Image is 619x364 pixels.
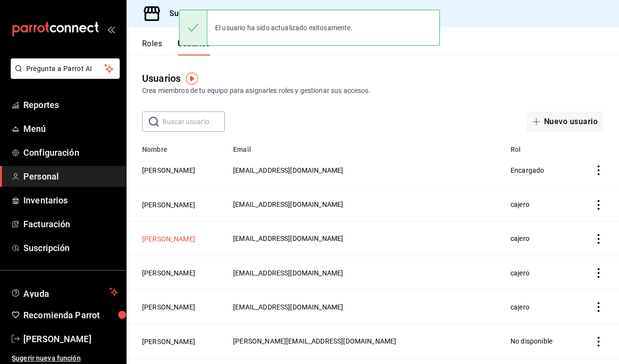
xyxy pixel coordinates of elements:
th: Email [227,140,505,153]
span: [EMAIL_ADDRESS][DOMAIN_NAME] [233,166,343,174]
span: cajero [510,303,529,311]
div: Usuarios [142,71,181,86]
button: Pregunta a Parrot AI [11,58,120,79]
span: Inventarios [23,194,118,207]
button: actions [594,337,603,346]
button: [PERSON_NAME] [142,302,195,312]
span: Sugerir nueva función [12,353,118,364]
button: [PERSON_NAME] [142,337,195,346]
span: Facturación [23,218,118,231]
button: Usuarios [178,39,210,55]
span: Encargado [510,166,544,174]
button: Nuevo usuario [527,111,603,132]
input: Buscar usuario [163,112,225,131]
button: [PERSON_NAME] [142,234,195,244]
span: Ayuda [23,286,106,298]
span: [EMAIL_ADDRESS][DOMAIN_NAME] [233,303,343,311]
button: [PERSON_NAME] [142,268,195,278]
a: Pregunta a Parrot AI [7,71,120,81]
span: [PERSON_NAME] [23,332,118,346]
div: El usuario ha sido actualizado exitosamente. [207,17,361,38]
span: Reportes [23,98,118,111]
button: actions [594,302,603,312]
span: Recomienda Parrot [23,309,118,322]
button: actions [594,234,603,244]
div: Crea miembros de tu equipo para asignarles roles y gestionar sus accesos. [142,86,603,96]
span: [EMAIL_ADDRESS][DOMAIN_NAME] [233,200,343,208]
span: Configuración [23,146,118,159]
button: [PERSON_NAME] [142,200,195,210]
button: [PERSON_NAME] [142,165,195,175]
span: cajero [510,200,529,208]
button: actions [594,200,603,210]
h3: Sucursal: Nice Day ([GEOGRAPHIC_DATA]) [162,8,320,19]
button: Roles [142,39,162,55]
span: [PERSON_NAME][EMAIL_ADDRESS][DOMAIN_NAME] [233,337,396,345]
span: cajero [510,235,529,242]
th: Rol [505,140,575,153]
span: Personal [23,170,118,183]
span: [EMAIL_ADDRESS][DOMAIN_NAME] [233,269,343,277]
span: Menú [23,122,118,135]
img: Tooltip marker [186,73,198,85]
td: No disponible [505,324,575,358]
button: open_drawer_menu [107,25,115,33]
span: Pregunta a Parrot AI [26,64,105,74]
span: [EMAIL_ADDRESS][DOMAIN_NAME] [233,235,343,242]
span: Suscripción [23,241,118,255]
button: actions [594,165,603,175]
div: navigation tabs [142,39,210,55]
button: actions [594,268,603,278]
th: Nombre [127,140,227,153]
span: cajero [510,269,529,277]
